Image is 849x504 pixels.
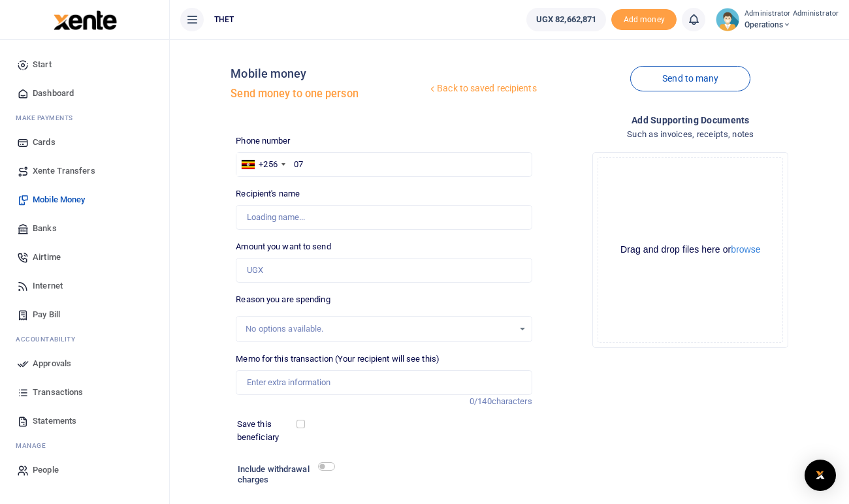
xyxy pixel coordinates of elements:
a: Pay Bill [10,300,159,329]
span: Internet [33,279,63,292]
div: Drag and drop files here or [598,244,782,256]
input: Loading name... [236,205,532,230]
div: +256 [259,158,277,171]
div: Uganda: +256 [236,153,289,176]
span: Transactions [33,386,83,399]
h4: Mobile money [231,67,427,81]
span: characters [492,396,532,406]
h4: Add supporting Documents [543,113,839,127]
label: Amount you want to send [236,240,330,253]
label: Memo for this transaction (Your recipient will see this) [236,353,440,366]
a: Cards [10,128,159,157]
a: Banks [10,214,159,243]
span: THET [209,14,239,25]
a: Start [10,50,159,79]
span: ake Payments [22,114,73,121]
span: UGX 82,662,871 [536,13,596,26]
span: Cards [33,136,56,149]
a: UGX 82,662,871 [526,8,606,31]
input: UGX [236,258,532,283]
a: Send to many [630,66,750,91]
span: anage [22,442,46,449]
div: No options available. [246,323,513,336]
button: browse [731,245,760,254]
li: Ac [10,329,159,349]
a: Dashboard [10,79,159,108]
li: M [10,435,159,456]
span: countability [25,336,75,343]
a: Back to saved recipients [427,77,537,101]
a: Internet [10,272,159,300]
a: Xente Transfers [10,157,159,185]
li: Wallet ballance [521,8,611,31]
h4: Such as invoices, receipts, notes [543,127,839,142]
a: Approvals [10,349,159,378]
span: Xente Transfers [33,165,95,178]
a: profile-user Administrator Administrator Operations [716,8,839,31]
div: Open Intercom Messenger [805,460,836,491]
span: Add money [611,9,677,31]
a: People [10,456,159,484]
span: 0/140 [470,396,492,406]
span: Airtime [33,251,61,264]
label: Recipient's name [236,187,300,200]
a: Add money [611,14,677,24]
label: Phone number [236,134,290,148]
a: Airtime [10,243,159,272]
span: Banks [33,222,57,235]
div: File Uploader [592,152,788,348]
span: Operations [745,19,839,31]
img: profile-user [716,8,739,31]
input: Enter phone number [236,152,532,177]
small: Administrator Administrator [745,8,839,20]
a: Transactions [10,378,159,407]
h6: Include withdrawal charges [238,464,329,484]
span: Mobile Money [33,193,85,206]
span: Start [33,58,52,71]
label: Save this beneficiary [237,418,298,443]
a: Mobile Money [10,185,159,214]
span: Approvals [33,357,71,370]
li: Toup your wallet [611,9,677,31]
a: Statements [10,407,159,435]
input: Enter extra information [236,370,532,395]
span: Statements [33,415,76,428]
h5: Send money to one person [231,87,427,101]
label: Reason you are spending [236,293,330,306]
span: People [33,464,59,477]
span: Pay Bill [33,308,60,321]
li: M [10,108,159,128]
img: logo-large [54,10,117,30]
span: Dashboard [33,87,74,100]
a: logo-small logo-large logo-large [52,14,117,24]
